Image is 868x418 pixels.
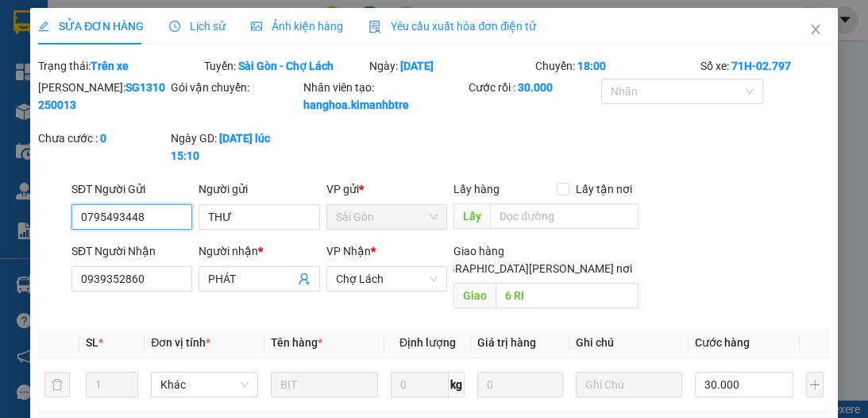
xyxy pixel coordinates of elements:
span: Giá trị hàng [477,336,536,349]
img: icon [368,21,381,33]
div: SĐT Người Gửi [71,180,192,198]
span: Giao [453,283,496,308]
b: 30.000 [518,81,553,94]
b: [DATE] [400,60,434,72]
span: Chợ Lách [336,267,438,291]
div: Trạng thái: [37,57,202,75]
span: Giao hàng [453,245,504,257]
span: Định lượng [399,336,456,349]
div: Người gửi [199,180,319,198]
div: Chưa cước : [38,130,168,147]
span: Tên hàng [271,336,322,349]
span: kg [449,372,465,397]
span: Sài Gòn [336,205,438,229]
span: Ảnh kiện hàng [251,20,343,33]
button: Close [793,8,838,52]
span: close [809,23,822,36]
span: VP Nhận [326,245,371,257]
div: [PERSON_NAME]: [38,79,168,114]
span: SL [86,336,98,349]
div: Ngày: [368,57,533,75]
b: 0 [100,132,106,145]
input: VD: Bàn, Ghế [271,372,378,397]
input: Ghi Chú [576,372,683,397]
b: Trên xe [91,60,129,72]
b: hanghoa.kimanhbtre [303,99,409,111]
div: Chuyến: [534,57,699,75]
span: Lịch sử [169,20,226,33]
div: SĐT Người Nhận [71,242,192,260]
input: Dọc đường [490,203,638,229]
input: Dọc đường [496,283,638,308]
b: 71H-02.797 [731,60,791,72]
input: 0 [477,372,562,397]
span: Cước hàng [695,336,750,349]
span: Lấy tận nơi [569,180,638,198]
div: Gói vận chuyển: [171,79,300,96]
span: SỬA ĐƠN HÀNG [38,20,144,33]
span: Yêu cầu xuất hóa đơn điện tử [368,20,536,33]
span: Lấy [453,203,490,229]
span: Đơn vị tính [151,336,210,349]
div: Người nhận [199,242,319,260]
span: Khác [160,373,249,397]
button: delete [44,372,70,397]
div: Ngày GD: [171,130,300,164]
b: [DATE] lúc 15:10 [171,132,270,162]
span: edit [38,21,49,32]
b: Sài Gòn - Chợ Lách [238,60,334,72]
b: 18:00 [577,60,606,72]
span: clock-circle [169,21,180,32]
div: Số xe: [699,57,831,75]
span: user-add [298,273,311,285]
div: Nhân viên tạo: [303,79,465,114]
div: VP gửi [326,180,447,198]
button: plus [806,372,824,397]
div: Cước rồi : [469,79,598,96]
span: [GEOGRAPHIC_DATA][PERSON_NAME] nơi [415,260,638,277]
div: Tuyến: [203,57,368,75]
span: Lấy hàng [453,183,500,195]
th: Ghi chú [569,327,689,358]
span: picture [251,21,262,32]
